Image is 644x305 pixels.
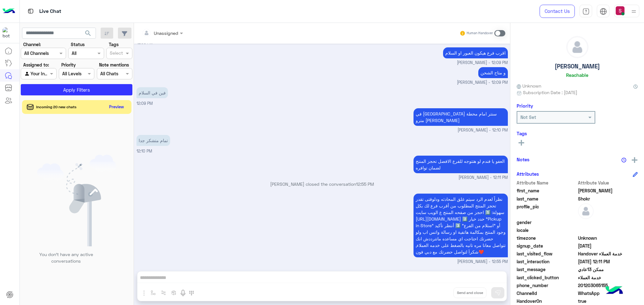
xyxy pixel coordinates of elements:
span: [PERSON_NAME] - 12:09 PM [457,80,508,86]
span: 201203065155 [578,282,638,289]
span: Handover خدمة العملاء [578,250,638,257]
span: 2025-08-18T09:11:21.6650415Z [578,258,638,265]
span: locale [517,227,577,233]
button: search [80,28,96,41]
img: add [632,157,637,163]
p: 18/8/2025, 12:09 PM [136,87,168,98]
span: نظراً لعدم الرد سيتم غلق المحادثه ودلوقتى تقدر تحجز المنتج المطلوب من أقرب فرع لك بكل سهولة: 1️⃣ ... [416,196,506,254]
p: Live Chat [39,7,61,16]
h6: Priority [517,103,533,109]
h6: Attributes [517,171,539,177]
a: tab [580,5,592,18]
span: signup_date [517,243,577,249]
span: phone_number [517,282,577,289]
span: 2025-06-08T15:43:00.851Z [578,243,638,249]
p: 18/8/2025, 12:09 PM [478,67,508,78]
a: Contact Us [540,5,575,18]
label: Priority [61,62,76,68]
span: last_name [517,195,577,202]
p: You don’t have any active conversations [34,251,98,265]
img: hulul-logo.png [603,280,625,302]
label: Status [71,41,85,48]
span: Unknown [517,83,541,89]
span: null [578,227,638,233]
h6: Tags [517,131,638,136]
div: Select [109,50,123,58]
span: خدمة العملاء [578,274,638,281]
button: Apply Filters [21,84,132,95]
span: Unknown [578,235,638,241]
p: 18/8/2025, 12:11 PM [414,156,508,173]
span: search [84,29,92,37]
span: [PERSON_NAME] - 12:11 PM [458,175,508,181]
p: 18/8/2025, 12:09 PM [443,47,508,58]
span: ChannelId [517,290,577,297]
img: defaultAdmin.png [567,36,588,58]
span: gender [517,219,577,226]
span: [PERSON_NAME] - 12:09 PM [457,60,508,66]
h6: Notes [517,157,530,162]
h6: Reachable [566,72,588,78]
span: last_interaction [517,258,577,265]
span: [PERSON_NAME] - 12:55 PM [457,259,508,265]
img: profile [630,8,638,15]
small: Human Handover [467,31,493,36]
span: Attribute Name [517,179,577,186]
span: null [578,219,638,226]
span: 12:09 PM [136,101,153,106]
span: ممكن 13عادي [578,266,638,273]
button: Send and close [453,287,486,298]
span: profile_pic [517,203,577,218]
span: first_name [517,187,577,194]
img: empty users [37,155,116,246]
span: [PERSON_NAME] - 12:10 PM [458,127,508,133]
span: last_clicked_button [517,274,577,281]
span: Incoming 20 new chats [36,104,76,110]
button: Preview [107,102,127,111]
span: last_message [517,266,577,273]
p: 18/8/2025, 12:10 PM [136,135,170,146]
span: Mohamed [578,187,638,194]
label: Channel: [23,41,41,48]
span: HandoverOn [517,298,577,304]
p: [PERSON_NAME] closed the conversation [136,181,508,187]
span: 12:55 PM [356,181,374,187]
span: last_visited_flow [517,250,577,257]
img: tab [582,8,590,15]
img: 1403182699927242 [3,27,14,39]
p: 18/8/2025, 12:55 PM [414,194,508,257]
span: Subscription Date : [DATE] [523,89,577,96]
label: Note mentions [99,62,129,68]
img: userImage [616,6,625,15]
span: timezone [517,235,577,241]
img: notes [621,158,626,163]
h5: [PERSON_NAME] [555,63,600,70]
p: 18/8/2025, 12:10 PM [414,108,508,126]
img: defaultAdmin.png [578,203,594,219]
span: true [578,298,638,304]
span: 12:10 PM [136,149,152,153]
img: Logo [3,5,15,18]
label: Tags [109,41,119,48]
span: 2 [578,290,638,297]
span: Shokr [578,195,638,202]
img: tab [600,8,607,15]
img: tab [27,7,35,15]
span: Attribute Value [578,179,638,186]
label: Assigned to: [23,62,49,68]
